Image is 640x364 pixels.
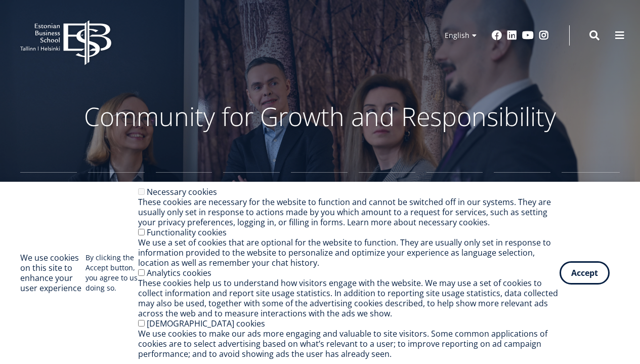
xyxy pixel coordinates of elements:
label: Analytics cookies [147,267,211,278]
a: Executive Education [494,172,550,223]
a: Bachelor's Studies [88,172,145,223]
h2: We use cookies on this site to enhance your user experience [20,253,86,293]
a: Open University [426,172,483,223]
div: We use a set of cookies that are optional for the website to function. They are usually only set ... [138,237,560,268]
button: Accept [560,261,610,285]
label: Necessary cookies [147,186,217,197]
a: International Experience [291,172,348,223]
a: Microdegrees [562,172,620,223]
label: Functionality cookies [147,227,227,238]
div: These cookies are necessary for the website to function and cannot be switched off in our systems... [138,197,560,227]
a: Linkedin [507,30,517,41]
p: By clicking the Accept button, you agree to us doing so. [86,253,138,293]
div: These cookies help us to understand how visitors engage with the website. We may use a set of coo... [138,278,560,318]
a: Research and Doctoral Studies [359,172,415,223]
p: Community for Growth and Responsibility [52,101,588,132]
a: Master's Studies [156,172,212,223]
a: EBS High School [20,172,77,223]
a: Facebook [492,30,502,41]
a: Youtube [522,30,534,41]
a: Admission [223,172,280,223]
div: We use cookies to make our ads more engaging and valuable to site visitors. Some common applicati... [138,329,560,359]
label: [DEMOGRAPHIC_DATA] cookies [147,318,265,329]
a: Instagram [539,30,549,41]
